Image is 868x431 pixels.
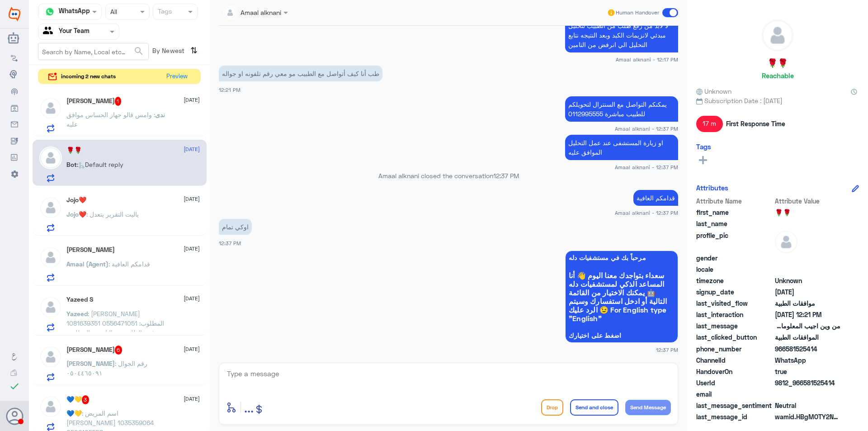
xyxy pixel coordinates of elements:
[219,66,382,81] p: 13/8/2025, 12:21 PM
[39,246,62,269] img: defaultAdmin.png
[775,355,840,365] span: 2
[133,46,144,57] span: search
[696,367,773,376] span: HandoverOn
[565,18,678,52] p: 13/8/2025, 12:17 PM
[615,125,678,133] span: Amaal alknani - 12:37 PM
[541,399,563,416] button: Drop
[184,245,200,253] span: [DATE]
[570,399,618,416] button: Send and close
[66,296,93,303] h5: Yazeed S
[775,412,840,422] span: wamid.HBgMOTY2NTgxNTI1NDE0FQIAEhgUM0E3NUY5OEQxMzk4NTVFRDY3M0MA
[696,196,773,206] span: Attribute Name
[184,395,200,403] span: [DATE]
[696,401,773,410] span: last_message_sentiment
[9,381,20,392] i: check
[696,265,773,274] span: locale
[184,345,200,353] span: [DATE]
[149,43,187,61] span: By Newest
[696,96,859,105] span: Subscription Date : [DATE]
[762,20,793,51] img: defaultAdmin.png
[77,161,123,168] span: : Default reply
[66,246,115,254] h5: ابو سلطان
[86,210,139,218] span: : ياليت التقرير يتعدل
[616,56,678,63] span: Amaal alknani - 12:17 PM
[767,58,788,68] h5: 🌹🌹
[775,344,840,354] span: 966581525414
[775,332,840,342] span: الموافقات الطبية
[219,171,678,180] p: Amaal alknani closed the conversation
[108,260,150,268] span: : قدامكم العافية
[244,397,254,417] button: ...
[696,355,773,365] span: ChannelId
[162,69,191,84] button: Preview
[9,7,20,21] img: Widebot Logo
[775,196,840,206] span: Attribute Value
[569,254,675,261] span: مرحباً بك في مستشفيات دله
[615,209,678,217] span: Amaal alknani - 12:37 PM
[696,378,773,388] span: UserId
[775,276,840,285] span: Unknown
[66,346,123,355] h5: Ibrahim A Abdalla
[66,97,122,106] h5: ندى خياط
[66,310,165,355] span: : [PERSON_NAME] 1081639351 0556471051 المطلوب: تم رفض الطلب من التامين والمطلوب رفع طلب للتامين م...
[775,253,840,263] span: null
[656,346,678,354] span: 12:37 PM
[66,111,155,128] span: : وامس قالو جهاز الحساس موافق عليه
[184,145,200,153] span: [DATE]
[696,412,773,422] span: last_message_id
[569,271,675,322] span: سعداء بتواجدك معنا اليوم 👋 أنا المساعد الذكي لمستشفيات دله 🤖 يمكنك الاختيار من القائمة التالية أو...
[696,184,728,192] h6: Attributes
[115,97,122,106] span: 1
[696,310,773,319] span: last_interaction
[696,287,773,297] span: signup_date
[565,135,678,160] p: 13/8/2025, 12:37 PM
[696,253,773,263] span: gender
[696,298,773,308] span: last_visited_flow
[66,395,90,404] h5: 💙💛
[696,344,773,354] span: phone_number
[625,400,671,415] button: Send Message
[39,296,62,318] img: defaultAdmin.png
[696,208,773,217] span: first_name
[762,71,794,80] h6: Reachable
[615,163,678,171] span: Amaal alknani - 12:37 PM
[82,395,90,404] span: 3
[775,401,840,410] span: 0
[775,287,840,297] span: 2025-08-13T07:50:35.913Z
[726,119,785,128] span: First Response Time
[184,195,200,203] span: [DATE]
[219,219,252,235] p: 13/8/2025, 12:37 PM
[696,231,773,251] span: profile_pic
[39,395,62,418] img: defaultAdmin.png
[190,43,198,58] i: ⇅
[775,389,840,399] span: null
[775,298,840,308] span: موافقات الطبية
[775,367,840,376] span: true
[219,240,241,246] span: 12:37 PM
[43,5,57,19] img: whatsapp.png
[633,190,678,206] p: 13/8/2025, 12:37 PM
[66,260,108,268] span: Amaal (Agent)
[775,265,840,274] span: null
[696,116,723,132] span: 17 m
[39,97,62,119] img: defaultAdmin.png
[696,321,773,331] span: last_message
[184,96,200,104] span: [DATE]
[775,378,840,388] span: 9812_966581525414
[43,25,57,38] img: yourTeam.svg
[133,44,144,59] button: search
[66,196,86,204] h5: Jojo❤️
[565,96,678,122] p: 13/8/2025, 12:37 PM
[66,310,88,317] span: Yazeed
[39,346,62,368] img: defaultAdmin.png
[6,407,23,425] button: Avatar
[569,332,675,339] span: اضغط على اختيارك
[66,210,86,218] span: Jojo❤️
[39,147,62,169] img: defaultAdmin.png
[775,208,840,217] span: 🌹🌹
[156,6,172,18] div: Tags
[696,142,711,151] h6: Tags
[66,360,115,367] span: [PERSON_NAME]
[775,310,840,319] span: 2025-08-13T09:21:39.3808133Z
[696,276,773,285] span: timezone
